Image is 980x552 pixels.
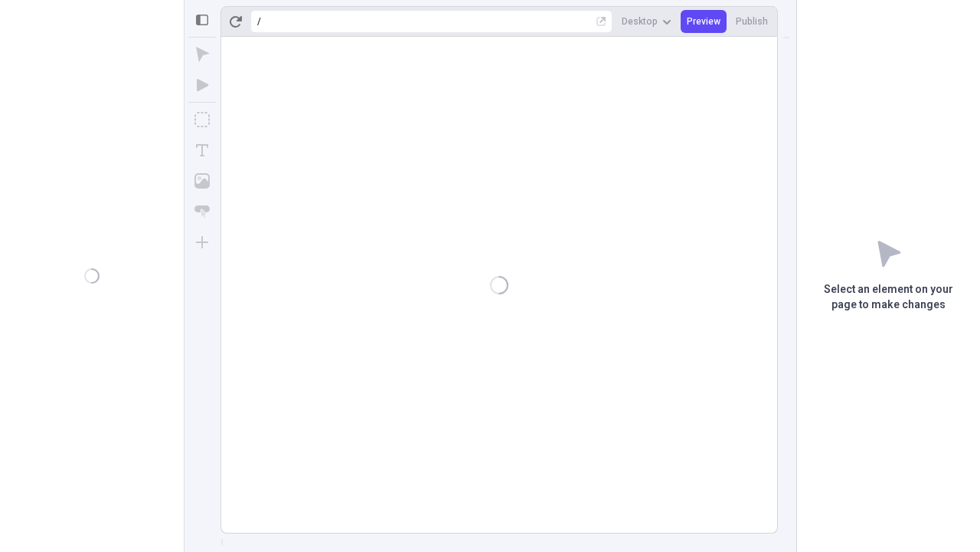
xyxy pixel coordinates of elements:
[681,10,727,33] button: Preview
[188,198,216,225] button: Button
[616,10,678,33] button: Desktop
[188,167,216,195] button: Image
[687,15,720,28] span: Preview
[797,282,980,313] p: Select an element on your page to make changes
[188,106,216,133] button: Box
[736,15,768,28] span: Publish
[730,10,774,33] button: Publish
[257,15,261,28] div: /
[622,15,658,28] span: Desktop
[188,136,216,164] button: Text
